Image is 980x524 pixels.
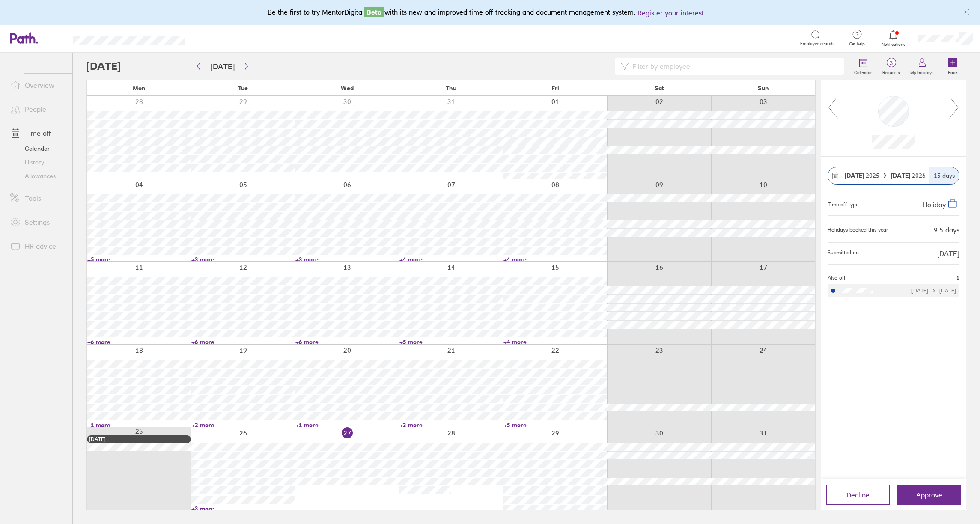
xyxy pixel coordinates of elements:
[937,250,959,257] span: [DATE]
[204,60,241,74] button: [DATE]
[879,29,907,47] a: Notifications
[399,421,503,429] a: +3 more
[845,172,879,179] span: 2025
[828,250,859,257] span: Submitted on
[3,101,72,118] a: People
[849,53,877,80] a: Calendar
[3,238,72,255] a: HR advice
[191,338,295,346] a: +6 more
[655,85,664,92] span: Sat
[845,172,864,179] strong: [DATE]
[399,338,503,346] a: +5 more
[87,421,191,429] a: +1 more
[637,8,704,18] button: Register your interest
[87,256,191,263] a: +5 more
[295,256,399,263] a: +3 more
[191,421,295,429] a: +2 more
[939,53,966,80] a: Book
[341,85,354,92] span: Wed
[891,172,926,179] span: 2026
[891,172,912,179] strong: [DATE]
[503,256,607,263] a: +4 more
[911,288,956,294] div: [DATE] [DATE]
[956,275,959,281] span: 1
[503,338,607,346] a: +4 more
[943,68,963,75] label: Book
[629,58,839,74] input: Filter by employee
[133,85,146,92] span: Mon
[3,190,72,207] a: Tools
[446,85,456,92] span: Thu
[238,85,248,92] span: Tue
[923,200,946,208] span: Holiday
[916,491,942,499] span: Approve
[758,85,769,92] span: Sun
[828,227,888,233] div: Holidays booked this year
[800,41,834,46] span: Employee search
[3,125,72,142] a: Time off
[295,338,399,346] a: +6 more
[399,256,503,263] a: +4 more
[364,7,384,17] span: Beta
[897,485,961,505] button: Approve
[3,214,72,231] a: Settings
[3,169,72,183] a: Allowances
[87,338,191,346] a: +6 more
[877,53,905,80] a: 3Requests
[879,42,907,47] span: Notifications
[934,226,959,234] div: 9.5 days
[3,142,72,155] a: Calendar
[208,34,230,42] div: Search
[905,53,939,80] a: My holidays
[828,198,858,208] div: Time off type
[929,167,959,184] div: 15 days
[268,7,712,18] div: Be the first to try MentorDigital with its new and improved time off tracking and document manage...
[3,155,72,169] a: History
[826,485,890,505] button: Decline
[295,421,399,429] a: +1 more
[877,60,905,66] span: 3
[191,505,295,512] a: +3 more
[843,42,871,47] span: Get help
[3,77,72,94] a: Overview
[846,491,870,499] span: Decline
[828,275,846,281] span: Also off
[551,85,559,92] span: Fri
[191,256,295,263] a: +3 more
[89,436,189,442] div: [DATE]
[849,68,877,75] label: Calendar
[503,421,607,429] a: +5 more
[877,68,905,75] label: Requests
[905,68,939,75] label: My holidays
